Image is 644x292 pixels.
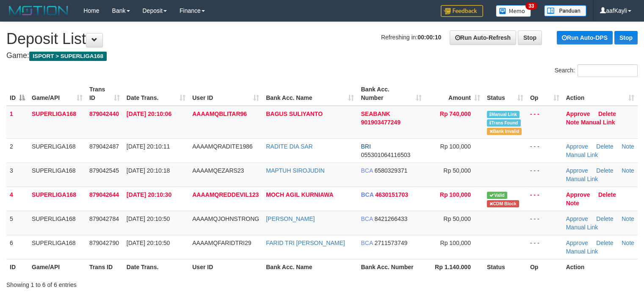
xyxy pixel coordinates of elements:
[425,259,484,275] th: Rp 1.140.000
[566,143,588,150] a: Approve
[484,82,527,106] th: Status: activate to sort column ascending
[127,240,170,246] span: [DATE] 20:10:50
[443,167,471,174] span: Rp 50,000
[192,240,251,246] span: AAAAMQFARIDTRI29
[578,64,638,77] input: Search:
[189,82,263,106] th: User ID: activate to sort column ascending
[6,259,28,275] th: ID
[266,143,312,150] a: RADITE DIA SAR
[123,259,189,275] th: Date Trans.
[487,111,520,118] span: Manually Linked
[192,215,259,222] span: AAAAMQJOHNSTRONG
[266,191,333,198] a: MOCH AGIL KURNIAWA
[86,82,123,106] th: Trans ID: activate to sort column ascending
[374,240,407,246] span: Copy 2711573749 to clipboard
[566,191,590,198] a: Approve
[123,82,189,106] th: Date Trans.: activate to sort column ascending
[361,152,410,158] span: Copy 055301064116503 to clipboard
[527,82,563,106] th: Op: activate to sort column ascending
[6,235,28,259] td: 6
[527,211,563,235] td: - - -
[266,167,324,174] a: MAPTUH SIROJUDIN
[566,215,588,222] a: Approve
[450,30,516,45] a: Run Auto-Refresh
[596,167,613,174] a: Delete
[614,31,638,44] a: Stop
[487,200,519,207] span: Transfer CDM blocked
[361,110,390,117] span: SEABANK
[127,191,171,198] span: [DATE] 20:10:30
[263,259,357,275] th: Bank Acc. Name
[598,110,616,117] a: Delete
[596,240,613,246] a: Delete
[6,30,638,47] h1: Deposit List
[566,248,598,255] a: Manual Link
[361,143,370,150] span: BRI
[598,191,616,198] a: Delete
[192,167,244,174] span: AAAAMQEZARS23
[527,106,563,139] td: - - -
[28,106,86,139] td: SUPERLIGA168
[374,167,407,174] span: Copy 6580329371 to clipboard
[28,259,86,275] th: Game/API
[6,138,28,163] td: 2
[6,106,28,139] td: 1
[127,215,170,222] span: [DATE] 20:10:50
[361,191,373,198] span: BCA
[192,110,247,117] span: AAAAMQBLITAR96
[566,110,590,117] a: Approve
[28,235,86,259] td: SUPERLIGA168
[361,240,373,246] span: BCA
[487,192,507,199] span: Valid transaction
[425,82,484,106] th: Amount: activate to sort column ascending
[622,143,634,150] a: Note
[357,259,425,275] th: Bank Acc. Number
[527,163,563,187] td: - - -
[29,52,107,61] span: ISPORT > SUPERLIGA168
[440,110,471,117] span: Rp 740,000
[361,119,400,126] span: Copy 901903477249 to clipboard
[375,191,408,198] span: Copy 4630151703 to clipboard
[189,259,263,275] th: User ID
[487,119,521,127] span: Similar transaction found
[266,110,323,117] a: BAGUS SULIYANTO
[28,163,86,187] td: SUPERLIGA168
[566,167,588,174] a: Approve
[566,200,579,207] a: Note
[496,5,531,17] img: Button%20Memo.svg
[86,259,123,275] th: Trans ID
[89,143,119,150] span: 879042487
[6,4,71,17] img: MOTION_logo.png
[527,235,563,259] td: - - -
[622,240,634,246] a: Note
[440,240,471,246] span: Rp 100,000
[361,215,373,222] span: BCA
[622,215,634,222] a: Note
[89,110,119,117] span: 879042440
[557,31,613,44] a: Run Auto-DPS
[263,82,357,106] th: Bank Acc. Name: activate to sort column ascending
[381,34,441,41] span: Refreshing in:
[518,30,542,45] a: Stop
[192,143,252,150] span: AAAAMQRADITE1986
[443,215,471,222] span: Rp 50,000
[89,240,119,246] span: 879042790
[544,5,586,17] img: panduan.png
[6,163,28,187] td: 3
[527,138,563,163] td: - - -
[563,259,638,275] th: Action
[581,119,615,126] a: Manual Link
[89,191,119,198] span: 879042644
[6,211,28,235] td: 5
[266,240,345,246] a: FARID TRI [PERSON_NAME]
[6,187,28,211] td: 4
[527,187,563,211] td: - - -
[487,128,522,135] span: Bank is not match
[192,191,259,198] span: AAAAMQREDDEVIL123
[566,176,598,182] a: Manual Link
[361,167,373,174] span: BCA
[374,215,407,222] span: Copy 8421266433 to clipboard
[6,52,638,60] h4: Game:
[28,187,86,211] td: SUPERLIGA168
[357,82,425,106] th: Bank Acc. Number: activate to sort column ascending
